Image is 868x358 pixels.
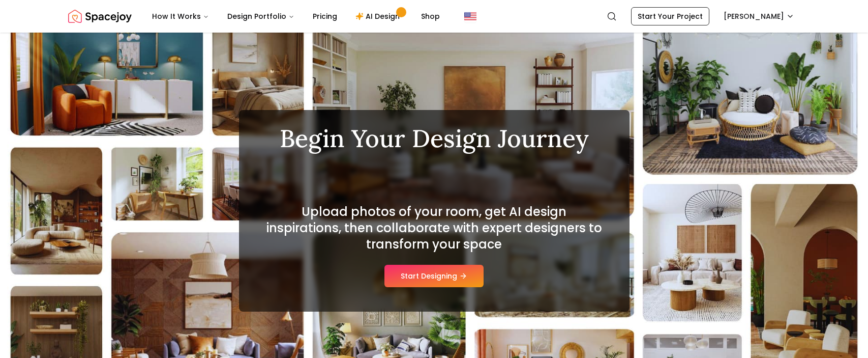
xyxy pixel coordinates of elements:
a: Shop [413,6,448,26]
h1: Begin Your Design Journey [263,126,605,151]
a: Spacejoy [68,6,132,26]
img: United States [464,10,476,22]
img: Spacejoy Logo [68,6,132,26]
h2: Upload photos of your room, get AI design inspirations, then collaborate with expert designers to... [263,204,605,253]
button: How It Works [144,6,217,26]
a: AI Design [347,6,411,26]
a: Start Your Project [631,7,709,25]
button: Design Portfolio [219,6,303,26]
button: [PERSON_NAME] [717,7,800,25]
a: Pricing [305,6,345,26]
nav: Main [144,6,448,26]
button: Start Designing [384,265,484,287]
